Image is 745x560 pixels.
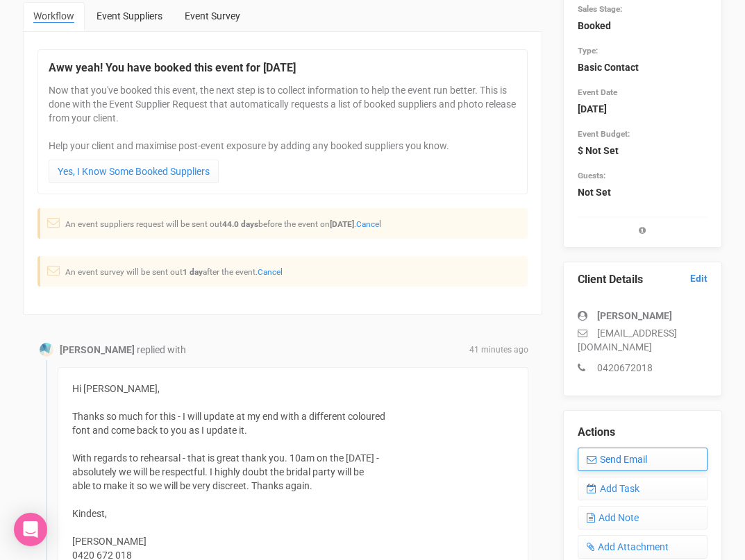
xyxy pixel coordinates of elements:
[578,506,708,529] a: Add Note
[65,219,381,229] small: An event suppliers request will be sent out before the event on .
[578,361,708,375] p: 0420672018
[578,103,607,114] strong: [DATE]
[578,272,708,288] legend: Client Details
[578,4,622,14] small: Sales Stage:
[49,160,219,183] a: Yes, I Know Some Booked Suppliers
[86,2,173,30] a: Event Suppliers
[578,448,708,471] a: Send Email
[578,87,617,97] small: Event Date
[60,344,135,355] strong: [PERSON_NAME]
[578,46,598,56] small: Type:
[578,62,639,73] strong: Basic Contact
[49,83,517,153] p: Now that you've booked this event, the next step is to collect information to help the event run ...
[469,344,528,356] span: 41 minutes ago
[578,425,708,441] legend: Actions
[597,310,672,321] strong: [PERSON_NAME]
[183,267,203,277] strong: 1 day
[578,326,708,354] p: [EMAIL_ADDRESS][DOMAIN_NAME]
[578,145,619,156] strong: $ Not Set
[690,272,708,285] a: Edit
[330,219,354,229] strong: [DATE]
[222,219,258,229] strong: 44.0 days
[14,513,47,546] div: Open Intercom Messenger
[578,171,605,180] small: Guests:
[578,535,708,559] a: Add Attachment
[578,129,630,139] small: Event Budget:
[40,343,53,357] img: Profile Image
[49,60,517,76] legend: Aww yeah! You have booked this event for [DATE]
[258,267,283,277] a: Cancel
[137,344,186,355] span: replied with
[356,219,381,229] a: Cancel
[578,187,611,198] strong: Not Set
[65,267,283,277] small: An event survey will be sent out after the event.
[578,477,708,500] a: Add Task
[578,20,611,31] strong: Booked
[174,2,251,30] a: Event Survey
[23,2,85,31] a: Workflow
